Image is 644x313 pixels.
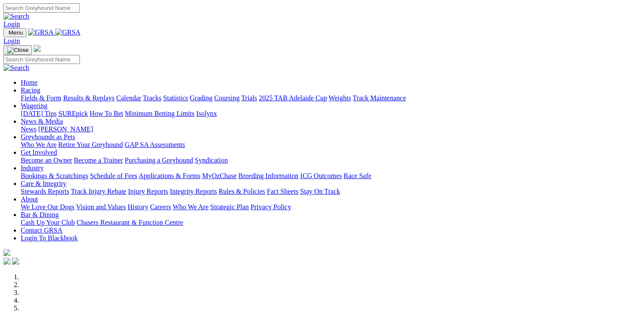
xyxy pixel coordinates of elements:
a: Syndication [195,156,228,164]
a: GAP SA Assessments [125,141,185,148]
a: Injury Reports [128,188,168,195]
a: Trials [241,94,257,102]
a: Privacy Policy [251,203,291,211]
a: Isolynx [196,110,217,117]
a: Get Involved [21,149,57,156]
img: Search [3,13,29,20]
a: News & Media [21,118,63,125]
a: Statistics [163,94,188,102]
a: Login To Blackbook [21,234,78,242]
a: Who We Are [173,203,209,211]
a: Fact Sheets [267,188,298,195]
a: Purchasing a Greyhound [125,156,193,164]
a: Cash Up Your Club [21,219,75,226]
a: Retire Your Greyhound [58,141,123,148]
a: Minimum Betting Limits [125,110,194,117]
a: Chasers Restaurant & Function Centre [76,219,183,226]
a: About [21,195,38,203]
a: Wagering [21,102,48,109]
a: Breeding Information [238,172,298,179]
div: Greyhounds as Pets [21,141,641,149]
a: Vision and Values [76,203,126,211]
div: Industry [21,172,641,180]
div: About [21,203,641,211]
a: Calendar [116,94,141,102]
a: Bookings & Scratchings [21,172,88,179]
a: Coursing [214,94,240,102]
a: Track Injury Rebate [71,188,126,195]
a: Careers [150,203,171,211]
a: Integrity Reports [170,188,217,195]
a: Race Safe [343,172,371,179]
a: SUREpick [58,110,88,117]
a: Login [3,37,20,45]
img: logo-grsa-white.png [3,249,10,256]
img: GRSA [28,29,54,36]
a: [PERSON_NAME] [38,125,93,133]
a: [DATE] Tips [21,110,57,117]
div: News & Media [21,125,641,133]
a: Tracks [143,94,162,102]
a: 2025 TAB Adelaide Cup [259,94,327,102]
a: Rules & Policies [219,188,265,195]
button: Toggle navigation [3,45,32,55]
a: News [21,125,36,133]
a: Weights [329,94,351,102]
img: twitter.svg [12,258,19,265]
a: Applications & Forms [139,172,200,179]
a: Racing [21,86,40,94]
a: Stay On Track [300,188,340,195]
a: ICG Outcomes [300,172,342,179]
div: Racing [21,94,641,102]
a: Become an Owner [21,156,72,164]
a: Care & Integrity [21,180,67,187]
img: Close [7,47,29,54]
a: Login [3,20,20,28]
a: Industry [21,164,44,172]
a: Grading [190,94,213,102]
a: We Love Our Dogs [21,203,74,211]
input: Search [3,55,80,64]
div: Get Involved [21,156,641,164]
img: facebook.svg [3,258,10,265]
a: Fields & Form [21,94,61,102]
a: Home [21,79,38,86]
button: Toggle navigation [3,28,26,37]
a: Stewards Reports [21,188,69,195]
a: How To Bet [90,110,124,117]
a: Results & Replays [63,94,114,102]
a: MyOzChase [202,172,237,179]
a: Strategic Plan [210,203,249,211]
img: Search [3,64,29,72]
a: Become a Trainer [74,156,123,164]
a: History [127,203,148,211]
a: Contact GRSA [21,227,62,234]
img: GRSA [55,29,81,36]
span: Menu [9,29,23,36]
div: Wagering [21,110,641,118]
div: Care & Integrity [21,188,641,195]
img: logo-grsa-white.png [34,45,41,52]
a: Bar & Dining [21,211,59,218]
div: Bar & Dining [21,219,641,227]
input: Search [3,3,80,13]
a: Greyhounds as Pets [21,133,75,141]
a: Track Maintenance [353,94,406,102]
a: Who We Are [21,141,57,148]
a: Schedule of Fees [90,172,137,179]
